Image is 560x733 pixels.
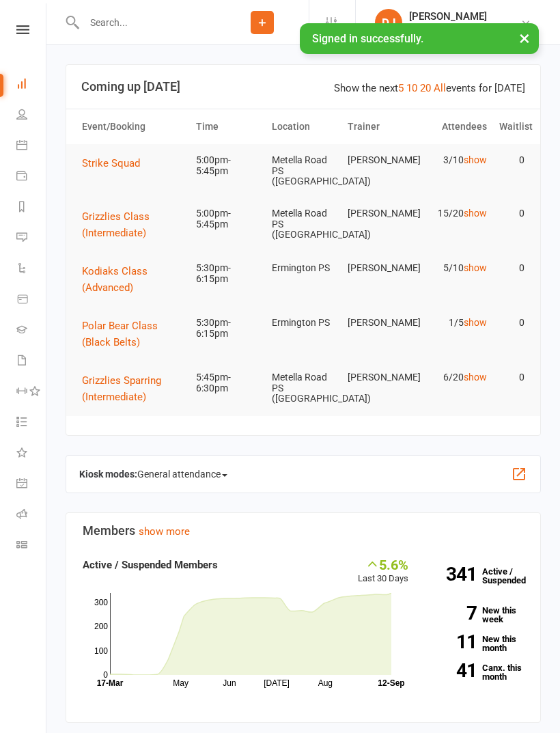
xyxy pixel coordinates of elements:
[82,208,184,241] button: Grizzlies Class (Intermediate)
[82,263,184,296] button: Kodiaks Class (Advanced)
[417,197,493,230] td: 15/20
[82,318,184,350] button: Polar Bear Class (Black Belts)
[341,109,417,144] th: Trainer
[82,265,148,294] span: Kodiaks Class (Advanced)
[417,307,493,339] td: 1/5
[493,109,531,144] th: Waitlist
[16,469,47,500] a: General attendance kiosk mode
[464,372,487,383] a: show
[16,131,47,162] a: Calendar
[493,307,531,339] td: 0
[79,469,137,480] strong: Kiosk modes:
[190,197,266,240] td: 5:00pm-5:45pm
[375,9,402,36] div: DJ
[82,210,150,239] span: Grizzlies Class (Intermediate)
[266,197,341,251] td: Metella Road PS ([GEOGRAPHIC_DATA])
[422,557,534,595] a: 341Active / Suspended
[409,10,497,23] div: [PERSON_NAME]
[341,197,417,230] td: [PERSON_NAME]
[139,525,190,538] a: show more
[398,82,404,94] a: 5
[464,154,487,165] a: show
[81,80,525,94] h3: Coming up [DATE]
[420,82,431,94] a: 20
[16,439,47,469] a: What's New
[137,463,227,485] span: General attendance
[464,317,487,328] a: show
[16,193,47,223] a: Reports
[417,109,493,144] th: Attendees
[358,557,408,586] div: Last 30 Days
[16,70,47,100] a: Dashboard
[493,252,531,284] td: 0
[16,100,47,131] a: People
[429,661,477,680] strong: 41
[266,307,341,339] td: Ermington PS
[82,320,158,348] span: Polar Bear Class (Black Belts)
[16,500,47,531] a: Roll call kiosk mode
[190,109,266,144] th: Time
[512,23,537,53] button: ×
[334,80,525,96] div: Show the next events for [DATE]
[406,82,417,94] a: 10
[429,635,524,652] a: 11New this month
[429,604,477,622] strong: 7
[464,262,487,273] a: show
[266,144,341,197] td: Metella Road PS ([GEOGRAPHIC_DATA])
[429,606,524,624] a: 7New this week
[83,559,218,571] strong: Active / Suspended Members
[493,361,531,393] td: 0
[341,144,417,176] td: [PERSON_NAME]
[493,197,531,230] td: 0
[409,23,497,35] div: 7 Strikes Martial Arts
[464,208,487,219] a: show
[341,252,417,284] td: [PERSON_NAME]
[190,307,266,350] td: 5:30pm-6:15pm
[493,144,531,176] td: 0
[16,531,47,562] a: Class kiosk mode
[417,144,493,176] td: 3/10
[266,252,341,284] td: Ermington PS
[82,374,161,403] span: Grizzlies Sparring (Intermediate)
[341,307,417,339] td: [PERSON_NAME]
[16,285,47,316] a: Product Sales
[341,361,417,393] td: [PERSON_NAME]
[16,162,47,193] a: Payments
[82,157,140,169] span: Strike Squad
[429,663,524,681] a: 41Canx. this month
[190,144,266,187] td: 5:00pm-5:45pm
[83,524,524,538] h3: Members
[429,565,477,583] strong: 341
[266,361,341,415] td: Metella Road PS ([GEOGRAPHIC_DATA])
[312,32,423,45] span: Signed in successfully.
[82,155,150,171] button: Strike Squad
[434,82,446,94] a: All
[417,252,493,284] td: 5/10
[429,633,477,651] strong: 11
[82,372,184,405] button: Grizzlies Sparring (Intermediate)
[76,109,190,144] th: Event/Booking
[80,13,216,32] input: Search...
[266,109,341,144] th: Location
[190,361,266,404] td: 5:45pm-6:30pm
[190,252,266,295] td: 5:30pm-6:15pm
[417,361,493,393] td: 6/20
[358,557,408,572] div: 5.6%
